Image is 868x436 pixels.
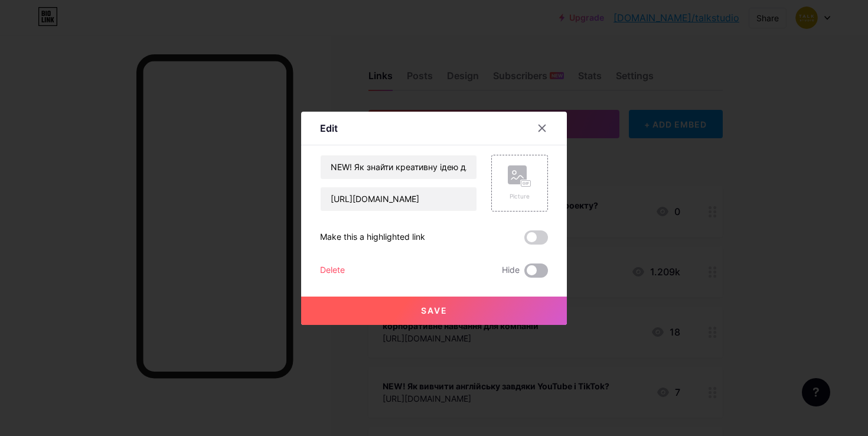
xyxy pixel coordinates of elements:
button: Save [301,297,567,325]
input: Title [321,155,477,179]
div: Make this a highlighted link [320,230,425,245]
span: Save [421,305,448,315]
input: URL [321,187,477,211]
div: Edit [320,121,338,135]
div: Delete [320,263,345,278]
div: Picture [508,192,531,201]
span: Hide [502,263,520,278]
